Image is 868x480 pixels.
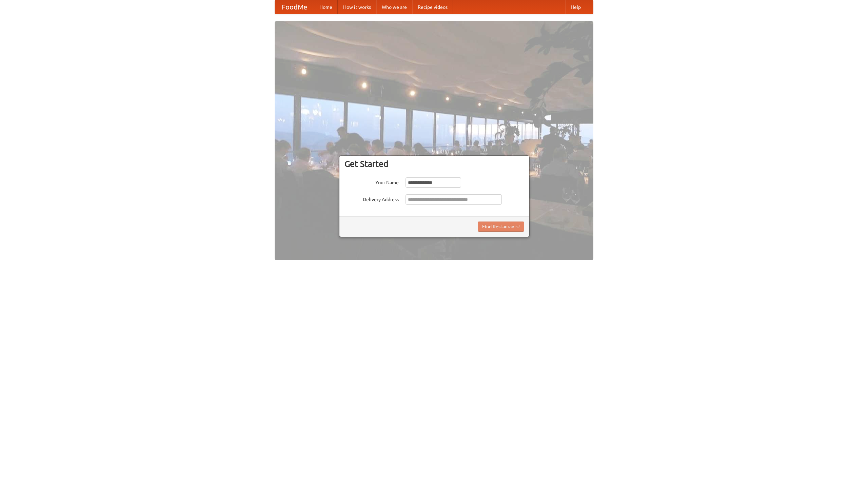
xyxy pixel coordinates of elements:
a: Recipe videos [412,0,453,14]
a: FoodMe [275,0,314,14]
a: Home [314,0,338,14]
h3: Get Started [344,159,524,169]
button: Find Restaurants! [478,222,524,232]
a: Help [565,0,586,14]
label: Delivery Address [344,194,399,203]
a: How it works [338,0,376,14]
label: Your Name [344,177,399,186]
a: Who we are [376,0,412,14]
